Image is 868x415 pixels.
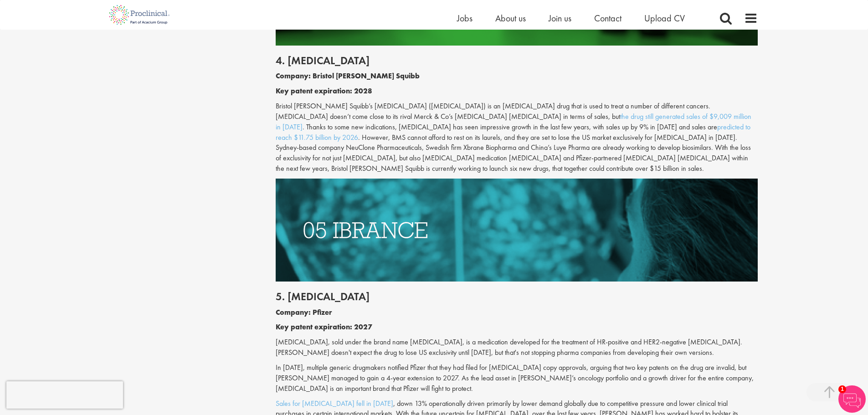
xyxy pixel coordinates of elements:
p: [MEDICAL_DATA], sold under the brand name [MEDICAL_DATA], is a medication developed for the treat... [276,337,758,358]
img: Chatbot [838,385,866,413]
b: Company: Bristol [PERSON_NAME] Squibb [276,71,420,81]
a: Sales for [MEDICAL_DATA] fell in [DATE] [276,399,393,408]
a: Contact [594,12,621,24]
a: Jobs [457,12,473,24]
b: Company: Pfizer [276,307,332,317]
p: Bristol [PERSON_NAME] Squibb’s [MEDICAL_DATA] ([MEDICAL_DATA]) is an [MEDICAL_DATA] drug that is ... [276,101,758,174]
a: Upload CV [644,12,685,24]
p: In [DATE], multiple generic drugmakers notified Pfizer that they had filed for [MEDICAL_DATA] cop... [276,363,758,394]
h2: 4. [MEDICAL_DATA] [276,55,758,67]
a: About us [495,12,526,24]
b: Key patent expiration: 2027 [276,322,372,332]
a: Join us [549,12,571,24]
a: the drug still generated sales of $9,009 million in [DATE] [276,112,751,132]
iframe: reCAPTCHA [6,381,123,409]
h2: 5. [MEDICAL_DATA] [276,291,758,302]
b: Key patent expiration: 2028 [276,86,372,96]
a: predicted to reach $11.75 billion by 2026 [276,122,750,142]
span: 1 [838,385,846,393]
img: Drugs with patents due to expire Ibrance [276,179,758,282]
